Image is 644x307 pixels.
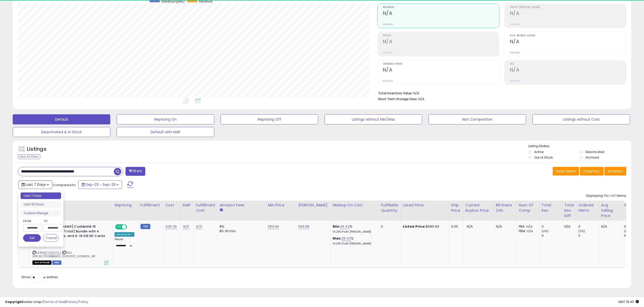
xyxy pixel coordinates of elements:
div: Listed Price [403,203,447,208]
span: Revenue [383,6,499,9]
a: 26.42 [340,224,350,229]
h2: N/A [383,39,499,46]
label: From [23,218,41,224]
button: Last 7 Days [18,180,52,189]
div: $0.30 min [220,229,262,233]
div: 8% [220,224,262,229]
h2: N/A [510,10,626,17]
div: Fulfillment [140,203,161,208]
small: (0%) [624,229,631,233]
small: (0%) [542,229,549,233]
span: Ordered Items [383,63,499,65]
div: Total Rev. Diff. [564,203,574,218]
div: 0 [542,224,562,229]
b: [PERSON_NAME] Cuddelink IR Camera (4 Total) Bundle with 4 Power Banks, and 4-16 GB SD Cards [44,224,105,240]
button: Repricing Off [221,114,318,124]
span: N/A [418,97,424,101]
small: Prev: N/A [383,79,393,82]
span: Columns [583,169,599,174]
div: FBA: n/a [519,224,535,229]
button: Listings without Cost [532,114,630,124]
div: Ship Price [451,203,461,213]
div: BB Share 24h. [496,203,514,213]
h2: N/A [510,39,626,46]
small: Prev: N/A [510,79,520,82]
label: Out of Stock [534,155,553,160]
h5: Listings [27,146,46,153]
small: Amazon Fees. [220,208,223,212]
strong: Copyright [5,299,24,304]
small: Prev: N/A [510,51,520,54]
div: Num of Comp. [519,203,537,213]
p: 19.23% Profit [PERSON_NAME] [333,242,375,246]
label: To [44,218,59,224]
div: $589.99 [403,224,445,229]
a: Privacy Policy [66,299,88,304]
div: Amazon Fees [220,203,263,208]
span: N/A [467,224,473,229]
li: Last 7 Days [21,192,61,199]
div: Clear All Filters [18,154,40,159]
a: 26.42 [342,236,351,241]
li: N/A [378,90,623,96]
button: Sep-23 - Sep-29 [78,180,122,189]
div: Avg Selling Price [601,203,620,218]
button: Listings without Min/Max [325,114,422,124]
th: The percentage added to the cost of goods (COGS) that forms the calculator for Min & Max prices. [331,201,379,221]
div: 0 [381,224,397,229]
div: FBM: n/a [519,229,535,233]
b: Listed Price: [403,224,426,229]
h2: N/A [510,67,626,74]
b: Total Inventory Value: [378,91,413,95]
div: Cost [165,203,178,208]
small: Prev: N/A [510,23,520,26]
span: All listings that are currently out of stock and unavailable for purchase on Amazon [32,260,51,265]
a: N/A [183,224,189,229]
div: N/A [496,224,513,229]
span: | SKU: 429.36_Cuddeback_20251007_609825_MF [32,251,96,258]
span: Show: entries [22,275,58,279]
div: Fulfillment Cost [196,203,215,213]
div: Repricing [115,203,136,208]
h2: N/A [383,67,499,74]
span: ON [116,225,122,229]
li: Last 30 Days [21,201,61,208]
button: Filters [126,167,145,176]
div: Preset: [115,238,134,249]
div: seller snap | | [5,300,88,304]
small: (0%) [578,229,585,233]
span: OFF [126,225,134,229]
label: Deactivated [585,150,604,154]
button: Deactivated & In Stock [13,127,110,137]
button: Default with MAP [117,127,214,137]
small: Prev: N/A [383,23,393,26]
button: Actions [604,167,626,176]
div: N/A [601,224,618,229]
button: Columns [580,167,604,176]
div: 0 [578,233,599,238]
div: Fulfillable Quantity [381,203,398,213]
small: FBM [140,224,150,229]
button: Repricing On [117,114,214,124]
button: Default [13,114,110,124]
div: Velocity [624,203,642,208]
div: Title [31,203,110,208]
div: ASIN: [32,224,109,264]
p: Listing States: [528,144,631,149]
span: FBM [52,260,61,265]
a: Terms of Use [43,299,65,304]
a: N/A [196,224,202,229]
div: Current Buybox Price [466,203,492,213]
p: 19.23% Profit [PERSON_NAME] [333,230,375,234]
span: Last 7 Days [26,182,46,187]
div: Displaying 1 to 1 of 1 items [586,193,626,198]
div: % [333,224,375,234]
h2: N/A [383,10,499,17]
button: Set [23,234,41,242]
a: 589.99 [268,224,279,229]
span: Avg. Buybox Share [510,34,626,37]
span: Profit [PERSON_NAME] [510,6,626,9]
div: 0 [542,233,562,238]
div: Ordered Items [578,203,597,213]
div: [PERSON_NAME] [298,203,328,208]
